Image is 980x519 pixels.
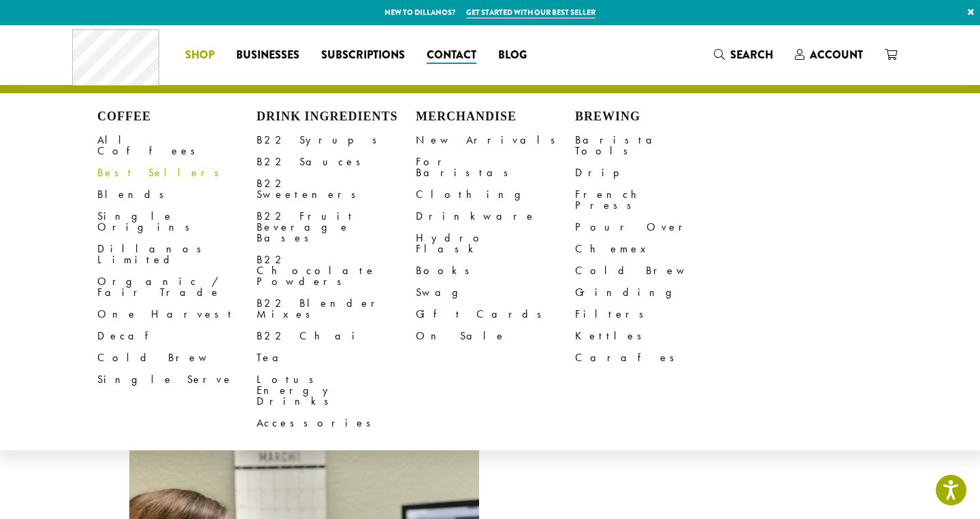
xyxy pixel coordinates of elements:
[575,347,734,369] a: Carafes
[257,325,416,347] a: B22 Chai
[416,303,575,325] a: Gift Cards
[257,292,416,325] a: B22 Blender Mixes
[257,369,416,412] a: Lotus Energy Drinks
[97,325,257,347] a: Decaf
[257,412,416,434] a: Accessories
[575,260,734,282] a: Cold Brew
[466,7,595,18] a: Get started with our best seller
[416,260,575,282] a: Books
[416,325,575,347] a: On Sale
[575,129,734,162] a: Barista Tools
[575,238,734,260] a: Chemex
[416,184,575,205] a: Clothing
[416,129,575,151] a: New Arrivals
[575,216,734,238] a: Pour Over
[416,110,575,124] h4: Merchandise
[97,205,257,238] a: Single Origins
[810,47,863,63] span: Account
[257,173,416,205] a: B22 Sweeteners
[730,47,773,63] span: Search
[416,227,575,260] a: Hydro Flask
[97,162,257,184] a: Best Sellers
[257,249,416,292] a: B22 Chocolate Powders
[416,205,575,227] a: Drinkware
[427,47,476,64] span: Contact
[257,151,416,173] a: B22 Sauces
[321,47,405,64] span: Subscriptions
[257,347,416,369] a: Tea
[703,44,784,66] a: Search
[575,184,734,216] a: French Press
[575,303,734,325] a: Filters
[416,282,575,303] a: Swag
[498,47,527,64] span: Blog
[575,110,734,124] h4: Brewing
[575,162,734,184] a: Drip
[97,110,257,124] h4: Coffee
[97,271,257,303] a: Organic / Fair Trade
[575,282,734,303] a: Grinding
[97,129,257,162] a: All Coffees
[97,238,257,271] a: Dillanos Limited
[257,205,416,249] a: B22 Fruit Beverage Bases
[236,47,299,64] span: Businesses
[97,303,257,325] a: One Harvest
[97,369,257,390] a: Single Serve
[257,110,416,124] h4: Drink Ingredients
[97,347,257,369] a: Cold Brew
[185,47,214,64] span: Shop
[416,151,575,184] a: For Baristas
[174,44,225,66] a: Shop
[575,325,734,347] a: Kettles
[257,129,416,151] a: B22 Syrups
[97,184,257,205] a: Blends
